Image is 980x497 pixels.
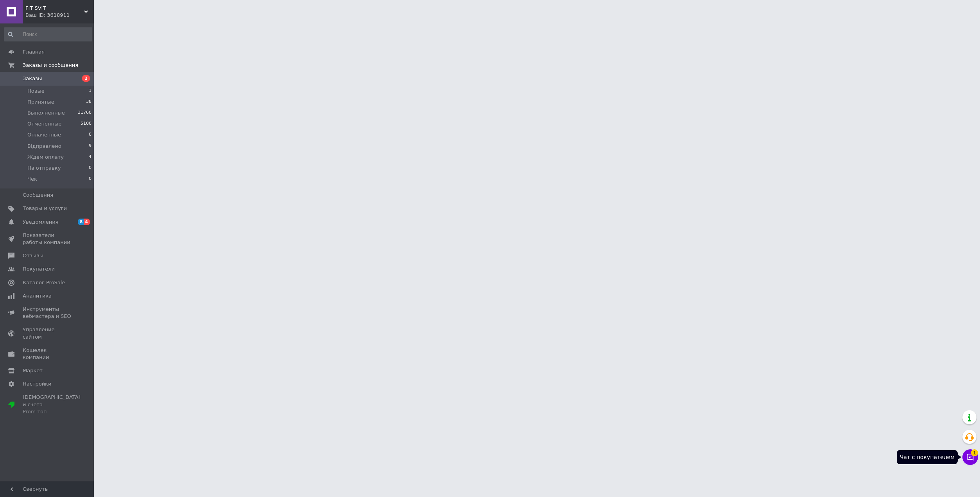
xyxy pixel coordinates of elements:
[27,176,37,183] span: Чек
[27,154,64,161] span: Ждем оплату
[89,88,92,95] span: 1
[27,109,65,117] span: Выполненные
[23,380,51,388] span: Настройки
[971,449,978,456] span: 1
[86,99,92,106] span: 38
[23,279,65,286] span: Каталог ProSale
[23,367,43,374] span: Маркет
[23,75,42,82] span: Заказы
[23,306,72,320] span: Инструменты вебмастера и SEO
[89,131,92,138] span: 0
[23,266,55,273] span: Покупатели
[23,205,67,212] span: Товары и услуги
[82,75,90,82] span: 2
[23,408,81,415] div: Prom топ
[89,165,92,172] span: 0
[27,88,45,95] span: Новые
[23,292,52,300] span: Аналитика
[23,394,81,415] span: [DEMOGRAPHIC_DATA] и счета
[23,219,58,226] span: Уведомления
[78,219,84,225] span: 8
[27,131,61,138] span: Оплаченные
[27,99,54,106] span: Принятые
[84,219,90,225] span: 4
[4,27,92,41] input: Поиск
[962,449,978,465] button: Чат с покупателем1
[23,232,72,246] span: Показатели работы компании
[89,176,92,183] span: 0
[89,143,92,150] span: 9
[81,120,92,127] span: 5100
[27,165,61,172] span: На отправку
[23,192,53,199] span: Сообщения
[23,62,78,69] span: Заказы и сообщения
[897,450,958,464] div: Чат с покупателем
[27,143,61,150] span: Відправлено
[23,326,72,340] span: Управление сайтом
[25,12,94,19] div: Ваш ID: 3618911
[78,109,92,117] span: 31760
[27,120,61,127] span: Отмененные
[23,48,45,56] span: Главная
[89,154,92,161] span: 4
[25,5,84,12] span: FIT SVIT
[23,347,72,361] span: Кошелек компании
[23,252,43,259] span: Отзывы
